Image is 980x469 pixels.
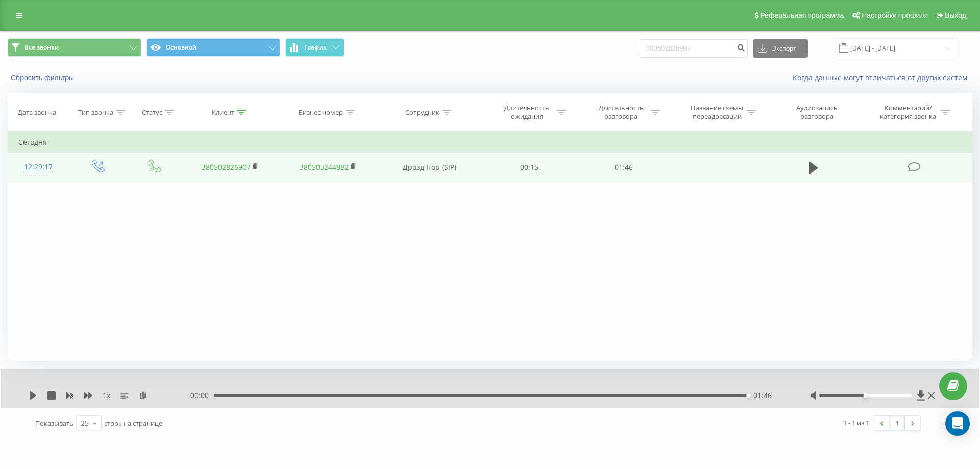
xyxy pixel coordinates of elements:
span: Реферальная программа [760,11,844,19]
span: Настройки профиля [862,11,928,19]
div: Аудиозапись разговора [784,104,850,121]
div: Статус [142,108,162,117]
button: Все звонки [8,38,141,57]
span: Все звонки [24,43,59,52]
div: 12:29:17 [18,157,58,177]
a: 1 [890,416,905,430]
input: Поиск по номеру [640,39,748,58]
td: Сегодня [8,132,972,153]
div: Бизнес номер [299,108,343,117]
div: Тип звонка [78,108,113,117]
div: Длительность ожидания [500,104,554,121]
td: 00:15 [482,153,576,182]
div: 1 - 1 из 1 [843,417,869,428]
button: Сбросить фильтры [8,73,79,82]
span: Показывать [35,418,73,428]
div: Accessibility label [746,393,750,398]
a: Когда данные могут отличаться от других систем [793,72,972,82]
span: 1 x [103,390,110,401]
span: График [304,44,327,51]
span: 01:46 [753,390,772,401]
button: Основной [146,38,280,57]
div: Open Intercom Messenger [945,411,970,436]
td: Дрозд Ігор (SIP) [377,153,482,182]
button: График [285,38,344,57]
div: Комментарий/категория звонка [878,104,938,121]
div: Accessibility label [863,393,867,398]
div: Название схемы переадресации [690,104,744,121]
div: 25 [81,418,89,428]
a: 380502826907 [202,162,251,172]
div: Сотрудник [405,108,439,117]
button: Экспорт [753,39,808,58]
div: Дата звонка [18,108,56,117]
span: 00:00 [190,390,214,401]
div: Клиент [212,108,234,117]
td: 01:46 [576,153,670,182]
span: строк на странице [104,418,162,428]
a: 380503244882 [300,162,349,172]
span: Выход [945,11,966,19]
div: Длительность разговора [594,104,648,121]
